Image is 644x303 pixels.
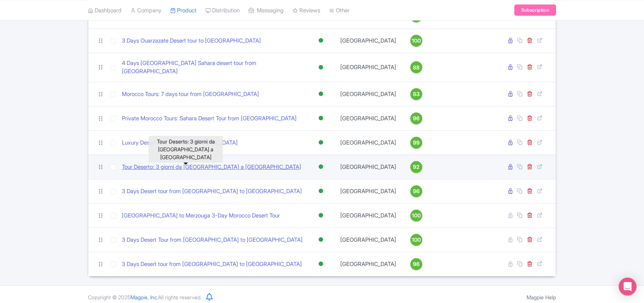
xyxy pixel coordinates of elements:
td: [GEOGRAPHIC_DATA] [336,82,401,106]
a: 3 Days Desert tour from [GEOGRAPHIC_DATA] to [GEOGRAPHIC_DATA] [122,187,302,196]
a: Magpie Help [527,294,556,300]
a: Private Morocco Tours: Sahara Desert Tour from [GEOGRAPHIC_DATA] [122,114,297,123]
a: 96 [404,112,429,124]
td: [GEOGRAPHIC_DATA] [336,106,401,130]
div: Tour Deserto: 3 giorni da [GEOGRAPHIC_DATA] a [GEOGRAPHIC_DATA] [148,136,223,163]
span: 100 [412,236,421,244]
td: [GEOGRAPHIC_DATA] [336,179,401,203]
div: Copyright © 2025 All rights reserved. [83,293,206,301]
a: 88 [404,61,429,73]
div: Active [317,35,325,46]
span: 83 [413,90,420,98]
div: Active [317,113,325,124]
a: Morocco Tours: 7 days tour from [GEOGRAPHIC_DATA] [122,90,259,99]
a: [GEOGRAPHIC_DATA] to Merzouga 3-Day Morocco Desert Tour [122,211,280,220]
td: [GEOGRAPHIC_DATA] [336,203,401,228]
td: [GEOGRAPHIC_DATA] [336,130,401,155]
a: 100 [404,234,429,246]
div: Active [317,234,325,245]
div: Active [317,186,325,197]
a: 96 [404,258,429,270]
span: 100 [412,211,421,220]
td: [GEOGRAPHIC_DATA] [336,53,401,82]
span: 100 [412,37,421,45]
div: Open Intercom Messenger [619,278,637,296]
td: [GEOGRAPHIC_DATA] [336,155,401,179]
div: Active [317,259,325,269]
a: 3 Days Desert Tour from [GEOGRAPHIC_DATA] to [GEOGRAPHIC_DATA] [122,236,303,244]
a: 99 [404,137,429,149]
a: 83 [404,88,429,100]
a: Luxury Desert tour from [GEOGRAPHIC_DATA] [122,139,238,147]
a: 96 [404,185,429,197]
span: 96 [413,114,420,123]
a: 100 [404,210,429,222]
span: 92 [413,163,420,171]
a: 100 [404,35,429,47]
span: 96 [413,187,420,195]
div: Active [317,137,325,148]
a: 4 Days [GEOGRAPHIC_DATA] Sahara desert tour from [GEOGRAPHIC_DATA] [122,59,303,76]
a: Subscription [514,4,556,16]
a: Tour Deserto: 3 giorni da [GEOGRAPHIC_DATA] a [GEOGRAPHIC_DATA] [122,163,301,171]
a: 92 [404,161,429,173]
a: 3 Days Desert tour from [GEOGRAPHIC_DATA] to [GEOGRAPHIC_DATA] [122,260,302,269]
a: 3 Days Ouarzazate Desert tour to [GEOGRAPHIC_DATA] [122,37,261,45]
div: Active [317,89,325,99]
span: 96 [413,260,420,268]
div: Active [317,62,325,73]
td: [GEOGRAPHIC_DATA] [336,228,401,252]
div: Active [317,210,325,221]
span: Magpie, Inc. [130,294,158,300]
td: [GEOGRAPHIC_DATA] [336,252,401,276]
span: 88 [413,64,420,72]
span: 99 [413,139,420,147]
div: Active [317,161,325,172]
td: [GEOGRAPHIC_DATA] [336,28,401,53]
